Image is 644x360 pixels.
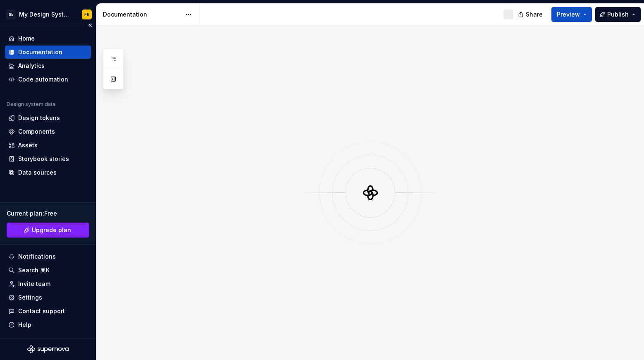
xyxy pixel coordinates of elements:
div: SE [6,10,16,19]
div: Settings [18,293,42,302]
a: Home [5,32,91,45]
button: Share [514,7,548,22]
span: Upgrade plan [32,226,71,234]
button: Upgrade plan [7,223,89,238]
span: Share [526,10,543,19]
div: Data sources [18,168,57,177]
div: FR [84,11,90,18]
div: Help [18,321,31,329]
svg: Supernova Logo [27,345,69,353]
a: Storybook stories [5,152,91,166]
a: Assets [5,139,91,152]
a: Settings [5,291,91,304]
div: Current plan : Free [7,209,89,218]
button: Contact support [5,305,91,318]
a: Design tokens [5,111,91,125]
div: My Design System [19,10,72,19]
div: Assets [18,141,38,149]
button: Help [5,318,91,331]
button: Notifications [5,250,91,263]
div: Invite team [18,280,50,288]
button: Preview [551,7,592,22]
a: Components [5,125,91,138]
div: Notifications [18,252,56,261]
div: Design tokens [18,114,60,122]
span: Preview [557,10,580,19]
span: Publish [607,10,629,19]
a: Data sources [5,166,91,179]
div: Contact support [18,307,65,315]
div: Documentation [18,48,62,56]
a: Documentation [5,46,91,59]
div: Home [18,34,35,43]
button: SEMy Design SystemFR [2,5,94,23]
a: Invite team [5,277,91,290]
div: Storybook stories [18,155,69,163]
div: Analytics [18,62,45,70]
button: Search ⌘K [5,264,91,277]
div: Code automation [18,75,68,84]
div: Search ⌘K [18,266,50,274]
a: Code automation [5,73,91,86]
div: Components [18,127,55,136]
button: Collapse sidebar [84,19,96,31]
a: Analytics [5,59,91,72]
button: Publish [595,7,641,22]
div: Documentation [103,10,181,19]
div: Design system data [7,101,55,108]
